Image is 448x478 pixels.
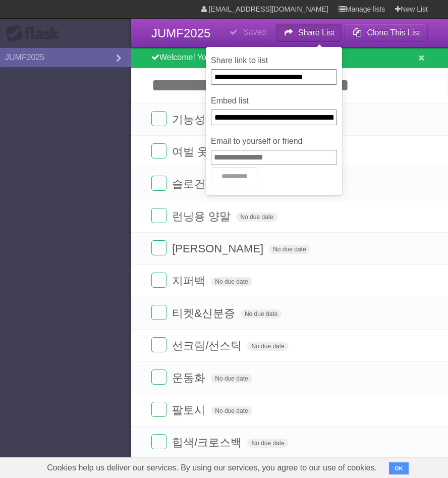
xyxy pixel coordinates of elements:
label: Done [151,176,166,191]
label: Done [151,305,166,320]
span: Cookies help us deliver our services. By using our services, you agree to our use of cookies. [37,458,387,478]
button: Share List [276,24,343,42]
span: No due date [247,439,288,448]
label: Share link to list [211,55,337,67]
span: 선크림/선스틱 [172,339,244,352]
label: Done [151,143,166,158]
span: 운동화 [172,371,208,384]
span: 기능성 의류 [172,113,233,126]
label: Done [151,402,166,417]
label: Done [151,111,166,126]
span: 런닝용 양말 [172,210,233,223]
span: 티켓&신분증 [172,307,238,320]
button: Clone This List [345,24,428,42]
label: Done [151,337,166,352]
span: 여벌 옷 [172,145,211,158]
span: No due date [241,309,282,318]
label: Done [151,273,166,288]
span: 지퍼백 [172,275,208,287]
span: 힙색/크로스백 [172,436,244,449]
span: No due date [247,342,288,351]
b: Saved [243,28,266,36]
b: Share List [298,28,334,37]
label: Done [151,240,166,255]
span: No due date [269,245,310,254]
label: Email to yourself or friend [211,135,337,147]
label: Done [151,434,166,449]
b: Clone This List [367,28,420,37]
span: 팔토시 [172,404,208,416]
button: OK [389,462,409,474]
label: Done [151,369,166,385]
span: [PERSON_NAME] [172,242,266,255]
span: No due date [211,374,252,383]
span: No due date [236,213,277,222]
span: No due date [211,406,252,415]
div: Flask [5,25,66,43]
span: No due date [211,277,252,286]
label: Done [151,208,166,223]
div: Welcome! You have signed up successfully. [131,48,448,68]
label: Embed list [211,95,337,107]
span: 슬로건 (선택) [172,178,241,190]
span: JUMF2025 [151,26,210,40]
